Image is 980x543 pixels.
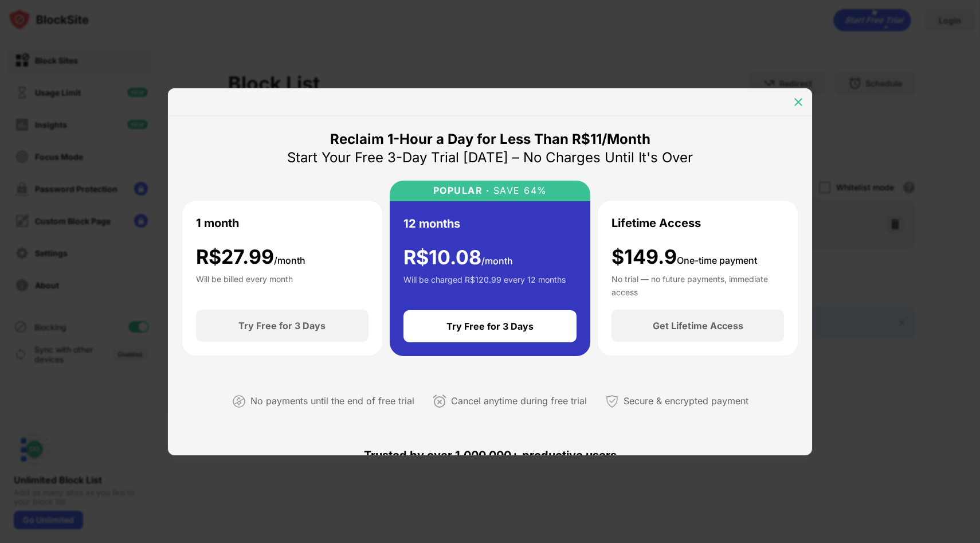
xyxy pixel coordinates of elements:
[677,255,757,266] span: One-time payment
[446,321,534,332] div: Try Free for 3 Days
[611,245,757,269] div: $149.9
[330,130,650,149] div: Reclaim 1-Hour a Day for Less Than R$11/Month
[611,214,701,232] div: Lifetime Access
[403,274,566,296] div: Will be charged R$120.99 every 12 months
[232,394,246,408] img: not-paying
[182,428,798,483] div: Trusted by over 1,000,000+ productive users
[653,320,743,331] div: Get Lifetime Access
[451,393,587,409] div: Cancel anytime during free trial
[250,393,414,409] div: No payments until the end of free trial
[433,394,446,408] img: cancel-anytime
[605,394,619,408] img: secured-payment
[196,214,239,232] div: 1 month
[196,245,305,269] div: R$ 27.99
[481,255,513,267] span: /month
[611,273,784,296] div: No trial — no future payments, immediate access
[287,149,693,167] div: Start Your Free 3-Day Trial [DATE] – No Charges Until It's Over
[403,215,460,232] div: 12 months
[196,273,293,296] div: Will be billed every month
[489,185,547,196] div: SAVE 64%
[274,255,305,266] span: /month
[433,185,490,196] div: POPULAR ·
[624,393,748,409] div: Secure & encrypted payment
[238,320,326,331] div: Try Free for 3 Days
[403,246,513,269] div: R$ 10.08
